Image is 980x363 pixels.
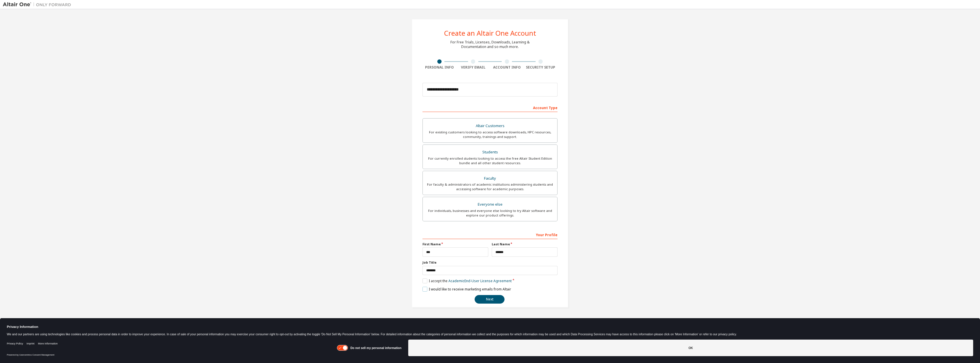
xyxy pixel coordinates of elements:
[422,287,511,292] label: I would like to receive marketing emails from Altair
[426,182,554,191] div: For faculty & administrators of academic institutions administering students and accessing softwa...
[422,260,558,265] label: Job Title
[426,148,554,156] div: Students
[524,65,558,70] div: Security Setup
[450,40,530,49] div: For Free Trials, Licenses, Downloads, Learning & Documentation and so much more.
[422,230,558,239] div: Your Profile
[456,65,490,70] div: Verify Email
[422,65,456,70] div: Personal Info
[422,278,512,283] label: I accept the
[426,208,554,218] div: For individuals, businesses and everyone else looking to try Altair software and explore our prod...
[426,175,554,182] div: Faculty
[426,200,554,208] div: Everyone else
[490,65,524,70] div: Account Info
[444,30,536,37] div: Create an Altair One Account
[492,242,558,246] label: Last Name
[426,122,554,130] div: Altair Customers
[422,242,488,246] label: First Name
[426,130,554,139] div: For existing customers looking to access software downloads, HPC resources, community, trainings ...
[3,2,74,7] img: Altair One
[448,278,512,283] a: Academic End-User License Agreement
[422,103,558,112] div: Account Type
[475,295,505,304] button: Next
[426,156,554,165] div: For currently enrolled students looking to access the free Altair Student Edition bundle and all ...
